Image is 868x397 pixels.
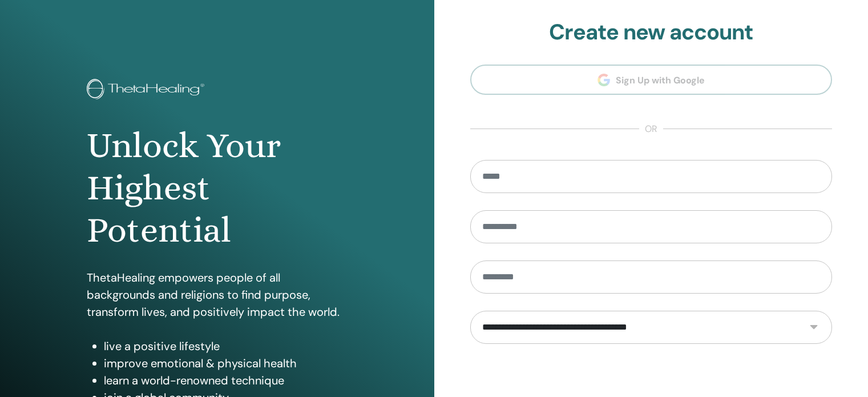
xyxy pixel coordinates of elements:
[104,338,348,355] li: live a positive lifestyle
[639,122,663,136] span: or
[470,19,833,46] h2: Create new account
[87,269,348,320] p: ThetaHealing empowers people of all backgrounds and religions to find purpose, transform lives, a...
[87,125,348,252] h1: Unlock Your Highest Potential
[104,372,348,389] li: learn a world-renowned technique
[104,355,348,372] li: improve emotional & physical health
